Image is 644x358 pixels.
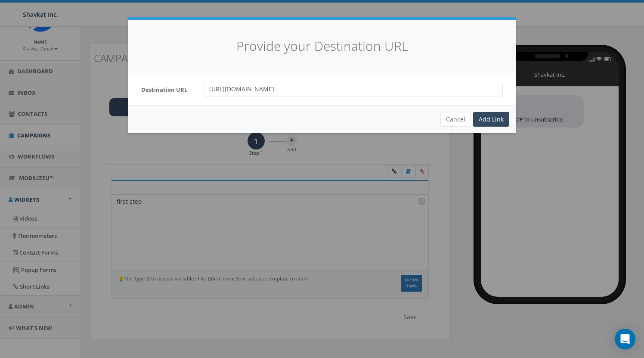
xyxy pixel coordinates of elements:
label: Destination URL [135,86,197,94]
h4: Provide your Destination URL [141,37,503,56]
button: Cancel [440,112,471,127]
div: Add Link [473,112,509,127]
div: Open Intercom Messenger [615,329,635,349]
input: Please enter a valid URL [204,82,503,97]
